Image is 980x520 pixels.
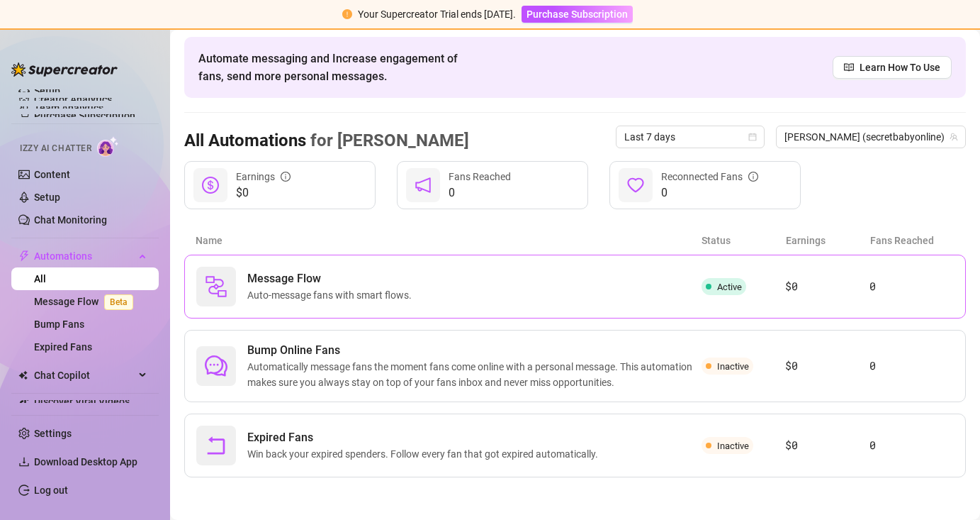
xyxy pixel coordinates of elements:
[34,273,46,284] a: All
[202,177,219,194] span: dollar
[34,245,135,267] span: Automations
[342,9,352,19] span: exclamation-circle
[526,9,628,20] span: Purchase Subscription
[661,184,758,201] span: 0
[20,142,91,155] span: Izzy AI Chatter
[97,136,119,157] img: AI Chatter
[358,9,516,20] span: Your Supercreator Trial ends [DATE].
[785,278,869,295] article: $0
[205,275,227,298] img: svg%3e
[34,169,70,180] a: Content
[34,456,137,468] span: Download Desktop App
[784,126,957,148] span: carrie (secretbabyonline)
[205,355,227,377] span: comment
[627,177,644,194] span: heart
[415,177,432,194] span: notification
[950,133,958,141] span: team
[748,133,757,141] span: calendar
[34,296,139,307] a: Message FlowBeta
[717,441,749,451] span: Inactive
[18,370,28,380] img: Chat Copilot
[281,172,291,182] span: info-circle
[869,278,954,295] article: 0
[702,233,786,248] article: Status
[869,358,954,375] article: 0
[717,282,742,292] span: Active
[34,396,130,407] a: Discover Viral Videos
[34,110,135,121] a: Purchase Subscription
[860,60,940,75] span: Learn How To Use
[247,270,417,287] span: Message Flow
[247,446,604,462] span: Win back your expired spenders. Follow every fan that got expired automatically.
[11,62,118,77] img: logo-BBDzfeDw.svg
[236,184,291,201] span: $0
[34,364,135,387] span: Chat Copilot
[18,456,30,468] span: download
[34,341,92,353] a: Expired Fans
[661,169,758,184] div: Reconnected Fans
[34,88,147,111] a: Creator Analytics
[104,294,133,310] span: Beta
[34,485,68,496] a: Log out
[34,214,107,226] a: Chat Monitoring
[34,102,103,114] a: Team Analytics
[624,126,756,148] span: Last 7 days
[184,130,469,153] h3: All Automations
[247,359,702,390] span: Automatically message fans the moment fans come online with a personal message. This automation m...
[870,233,954,248] article: Fans Reached
[205,434,227,457] span: rollback
[785,437,869,454] article: $0
[449,184,511,201] span: 0
[247,429,604,446] span: Expired Fans
[833,56,952,79] a: Learn How To Use
[198,50,471,85] span: Automate messaging and Increase engagement of fans, send more personal messages.
[236,169,291,184] div: Earnings
[844,62,854,72] span: read
[786,233,870,248] article: Earnings
[196,233,702,248] article: Name
[34,319,84,330] a: Bump Fans
[522,6,633,23] button: Purchase Subscription
[522,9,633,20] a: Purchase Subscription
[247,342,702,359] span: Bump Online Fans
[34,428,72,439] a: Settings
[449,171,511,182] span: Fans Reached
[748,172,758,182] span: info-circle
[306,131,469,150] span: for [PERSON_NAME]
[247,287,417,303] span: Auto-message fans with smart flows.
[34,85,60,96] a: Setup
[785,358,869,375] article: $0
[717,361,749,372] span: Inactive
[869,437,954,454] article: 0
[34,192,60,203] a: Setup
[18,250,30,262] span: thunderbolt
